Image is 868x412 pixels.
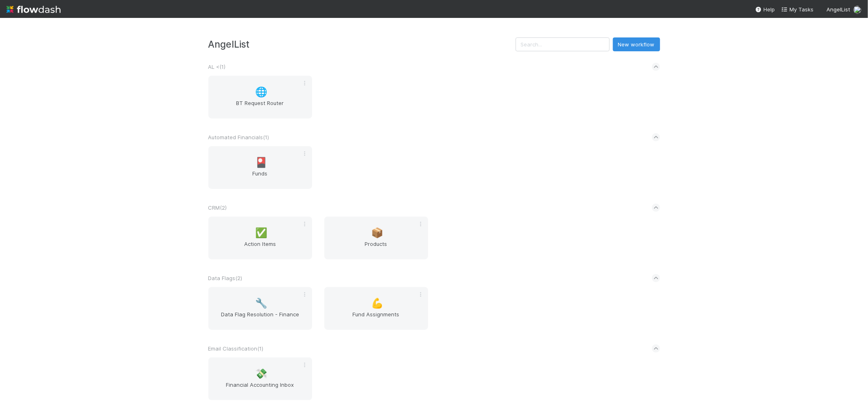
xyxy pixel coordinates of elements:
[853,6,861,14] img: avatar_0d9988fd-9a15-4cc7-ad96-88feab9e0fa9.png
[208,275,243,281] span: Data Flags ( 2 )
[255,157,267,168] span: 🎴
[208,217,312,259] a: ✅Action Items
[212,381,309,397] span: Financial Accounting Inbox
[781,5,813,13] a: My Tasks
[516,37,610,51] input: Search...
[208,76,312,118] a: 🌐BT Request Router
[328,310,425,327] span: Fund Assignments
[212,240,309,256] span: Action Items
[324,217,428,259] a: 📦Products
[212,310,309,327] span: Data Flag Resolution - Finance
[371,298,383,309] span: 💪
[208,345,264,352] span: Email Classification ( 1 )
[208,64,226,70] span: AL < ( 1 )
[208,204,227,211] span: CRM ( 2 )
[208,134,269,140] span: Automated Financials ( 1 )
[255,87,267,97] span: 🌐
[212,169,309,186] span: Funds
[7,2,61,16] img: logo-inverted-e16ddd16eac7371096b0.svg
[324,287,428,330] a: 💪Fund Assignments
[255,298,267,309] span: 🔧
[208,287,312,330] a: 🔧Data Flag Resolution - Finance
[212,99,309,115] span: BT Request Router
[208,146,312,189] a: 🎴Funds
[208,39,516,50] h3: AngelList
[255,368,267,379] span: 💸
[328,240,425,256] span: Products
[208,357,312,400] a: 💸Financial Accounting Inbox
[371,228,383,238] span: 📦
[781,6,813,13] span: My Tasks
[613,37,660,51] button: New workflow
[755,5,775,13] div: Help
[826,6,850,13] span: AngelList
[255,228,267,238] span: ✅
